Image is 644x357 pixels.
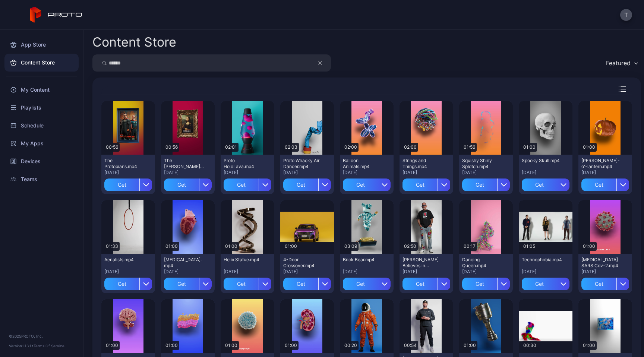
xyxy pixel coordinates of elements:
[343,178,378,191] div: Get
[620,9,632,21] button: T
[343,257,384,263] div: Brick Bear.mp4
[224,170,271,176] div: [DATE]
[462,257,503,269] div: Dancing Queen.mp4
[224,278,271,290] button: Get
[402,278,450,290] button: Get
[581,278,629,290] button: Get
[581,178,616,191] div: Get
[522,158,563,164] div: Spooky Skull.mp4
[4,54,79,72] a: Content Store
[343,269,391,275] div: [DATE]
[343,170,391,176] div: [DATE]
[224,158,265,170] div: Proto HoloLava.mp4
[462,170,510,176] div: [DATE]
[343,158,384,170] div: Balloon Animals.mp4
[164,257,205,269] div: Human Heart.mp4
[581,178,629,191] button: Get
[224,269,271,275] div: [DATE]
[104,269,152,275] div: [DATE]
[522,257,563,263] div: Technophobia.mp4
[164,278,199,290] div: Get
[4,152,79,170] a: Devices
[224,278,259,290] div: Get
[402,178,450,191] button: Get
[283,170,331,176] div: [DATE]
[224,178,271,191] button: Get
[283,278,318,290] div: Get
[224,257,265,263] div: Helix Statue.mp4
[164,170,212,176] div: [DATE]
[402,178,438,191] div: Get
[4,135,79,152] a: My Apps
[581,170,629,176] div: [DATE]
[581,278,616,290] div: Get
[606,59,631,67] div: Featured
[164,158,205,170] div: The Mona Lisa.mp4
[283,178,318,191] div: Get
[104,257,145,263] div: Aerialists.mp4
[581,257,622,269] div: Covid-19 SARS Cov-2.mp4
[522,178,569,191] button: Get
[92,36,176,48] div: Content Store
[462,178,497,191] div: Get
[283,269,331,275] div: [DATE]
[4,99,79,117] a: Playlists
[402,170,450,176] div: [DATE]
[4,170,79,188] a: Teams
[104,178,152,191] button: Get
[283,178,331,191] button: Get
[581,269,629,275] div: [DATE]
[343,178,391,191] button: Get
[462,269,510,275] div: [DATE]
[104,158,145,170] div: The Protopians.mp4
[283,158,324,170] div: Proto Whacky Air Dancer.mp4
[602,54,641,72] button: Featured
[104,170,152,176] div: [DATE]
[522,278,557,290] div: Get
[522,278,569,290] button: Get
[522,178,557,191] div: Get
[104,278,139,290] div: Get
[224,178,259,191] div: Get
[522,269,569,275] div: [DATE]
[402,278,438,290] div: Get
[164,178,199,191] div: Get
[462,178,510,191] button: Get
[283,278,331,290] button: Get
[462,278,497,290] div: Get
[462,278,510,290] button: Get
[402,158,443,170] div: Strings and Things.mp4
[104,278,152,290] button: Get
[9,333,74,339] div: © 2025 PROTO, Inc.
[402,257,443,269] div: Howie Mandel Believes in Proto.mp4
[4,117,79,135] a: Schedule
[4,81,79,99] a: My Content
[104,178,139,191] div: Get
[4,36,79,54] a: App Store
[9,344,34,348] span: Version 1.13.1 •
[343,278,378,290] div: Get
[402,269,450,275] div: [DATE]
[164,278,212,290] button: Get
[283,257,324,269] div: 4-Door Crossover.mp4
[343,278,391,290] button: Get
[164,178,212,191] button: Get
[462,158,503,170] div: Squishy Shiny Splotch.mp4
[34,344,64,348] a: Terms Of Service
[164,269,212,275] div: [DATE]
[522,170,569,176] div: [DATE]
[581,158,622,170] div: Jack-o'-lantern.mp4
